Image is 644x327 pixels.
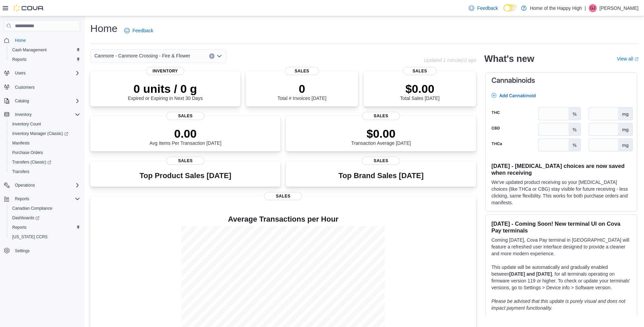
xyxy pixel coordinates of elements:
span: Purchase Orders [12,150,43,155]
span: Inventory Manager (Classic) [10,130,80,138]
button: Cash Management [7,45,83,55]
em: Please be advised that this update is purely visual and does not impact payment functionality. [491,298,625,311]
a: Inventory Manager (Classic) [10,130,71,138]
span: Inventory [146,67,184,75]
strong: [DATE] and [DATE] [509,271,552,277]
span: Operations [12,181,80,189]
button: Settings [1,246,83,256]
h4: Average Transactions per Hour [96,215,471,223]
span: Reports [12,225,26,230]
span: GJ [590,4,595,12]
a: Dashboards [10,214,42,222]
span: Transfers [12,169,29,174]
span: Sales [362,157,400,165]
h1: Home [90,22,117,35]
div: Gavin Jaques [589,4,597,12]
span: Canadian Compliance [10,204,80,212]
span: Transfers (Classic) [10,158,80,166]
p: Coming [DATE], Cova Pay terminal in [GEOGRAPHIC_DATA] will feature a refreshed user interface des... [491,237,631,257]
span: Sales [362,112,400,120]
button: Reports [7,223,83,232]
button: [US_STATE] CCRS [7,232,83,242]
a: [US_STATE] CCRS [10,233,50,241]
span: Catalog [15,98,29,104]
span: Reports [10,223,80,231]
span: Users [15,70,25,76]
p: 0 [277,82,326,96]
span: Cash Management [12,47,47,53]
span: Customers [12,83,80,91]
span: Feedback [477,5,498,12]
span: Home [12,36,80,45]
span: Reports [12,195,80,203]
button: Reports [7,55,83,64]
button: Users [1,68,83,78]
span: Operations [15,183,35,188]
h3: [DATE] - Coming Soon! New terminal UI on Cova Pay terminals [491,220,631,234]
a: Transfers [10,168,32,176]
span: Inventory Manager (Classic) [12,131,68,136]
span: Feedback [132,27,153,34]
p: We've updated product receiving so your [MEDICAL_DATA] choices (like THCa or CBG) stay visible fo... [491,179,631,206]
span: Users [12,69,80,77]
span: Inventory [12,110,80,119]
a: View allExternal link [617,56,639,62]
button: Catalog [12,97,32,105]
p: [PERSON_NAME] [600,4,639,12]
span: Cash Management [10,46,80,54]
span: Manifests [12,140,30,146]
span: Home [15,38,26,43]
h3: Top Product Sales [DATE] [140,172,231,180]
div: Total Sales [DATE] [400,82,440,101]
span: Reports [15,196,29,202]
button: Canadian Compliance [7,204,83,213]
span: Catalog [12,97,80,105]
div: Avg Items Per Transaction [DATE] [149,127,221,146]
span: Reports [12,57,26,62]
span: Inventory Count [12,121,41,127]
span: Canmore - Canmore Crossing - Fire & Flower [94,52,190,60]
span: Washington CCRS [10,233,80,241]
span: Transfers [10,168,80,176]
button: Clear input [209,53,215,59]
nav: Complex example [4,33,80,273]
input: Dark Mode [503,4,518,12]
a: Feedback [466,1,500,15]
p: Updated 1 minute(s) ago [424,57,476,63]
p: Home of the Happy High [530,4,582,12]
a: Feedback [122,24,156,37]
button: Reports [12,195,32,203]
p: | [585,4,586,12]
a: Reports [10,223,29,231]
a: Home [12,36,29,45]
span: Sales [403,67,437,75]
span: Purchase Orders [10,149,80,157]
span: Canadian Compliance [12,206,52,211]
p: This update will be automatically and gradually enabled between , for all terminals operating on ... [491,264,631,291]
button: Customers [1,82,83,92]
img: Cova [14,5,44,12]
span: Inventory Count [10,120,80,128]
h3: [DATE] - [MEDICAL_DATA] choices are now saved when receiving [491,162,631,176]
p: 0 units / 0 g [128,82,203,96]
a: Inventory Manager (Classic) [7,129,83,138]
span: Sales [285,67,319,75]
span: Settings [15,248,30,254]
span: Sales [264,192,302,200]
div: Expired or Expiring in Next 30 Days [128,82,203,101]
button: Inventory Count [7,119,83,129]
span: Sales [166,157,204,165]
span: Transfers (Classic) [12,159,51,165]
a: Transfers (Classic) [7,157,83,167]
div: Total # Invoices [DATE] [277,82,326,101]
span: Manifests [10,139,80,147]
a: Purchase Orders [10,149,46,157]
a: Settings [12,247,32,255]
button: Reports [1,194,83,204]
a: Canadian Compliance [10,204,55,212]
span: Customers [15,85,35,90]
a: Transfers (Classic) [10,158,54,166]
span: Dashboards [10,214,80,222]
h2: What's new [484,53,534,64]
